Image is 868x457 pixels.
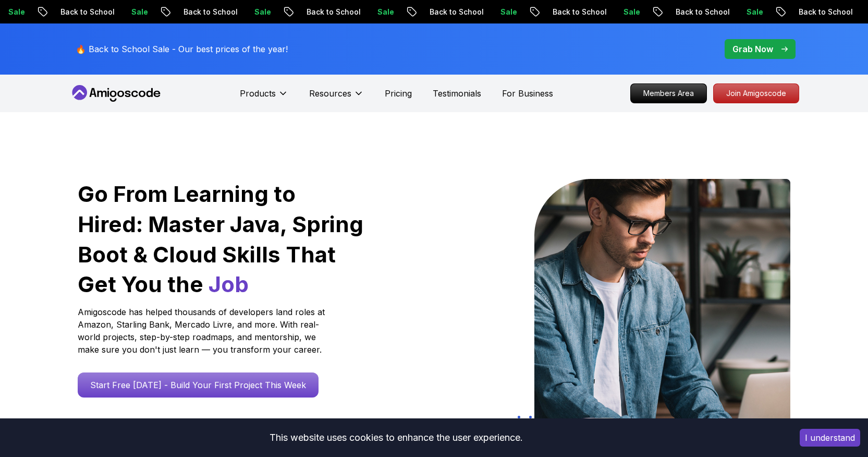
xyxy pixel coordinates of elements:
[800,429,860,447] button: Accept cookies
[420,7,491,17] p: Back to School
[121,7,155,17] p: Sale
[174,7,244,17] p: Back to School
[78,306,328,356] p: Amigoscode has helped thousands of developers land roles at Amazon, Starling Bank, Mercado Livre,...
[8,426,784,449] div: This website uses cookies to enhance the user experience.
[78,179,365,299] h1: Go From Learning to Hired: Master Java, Spring Boot & Cloud Skills That Get You the
[209,271,249,297] span: Job
[309,87,364,108] button: Resources
[240,87,276,100] p: Products
[732,43,773,55] p: Grab Now
[666,7,737,17] p: Back to School
[368,7,401,17] p: Sale
[534,179,790,448] img: hero
[630,83,707,103] a: Members Area
[737,7,770,17] p: Sale
[78,372,319,398] a: Start Free [DATE] - Build Your First Project This Week
[309,87,351,100] p: Resources
[491,7,524,17] p: Sale
[76,43,288,55] p: 🔥 Back to School Sale - Our best prices of the year!
[297,7,368,17] p: Back to School
[385,87,412,100] a: Pricing
[433,87,481,100] a: Testimonials
[789,7,860,17] p: Back to School
[502,87,553,100] a: For Business
[543,7,614,17] p: Back to School
[713,83,799,103] a: Join Amigoscode
[244,7,278,17] p: Sale
[51,7,121,17] p: Back to School
[614,7,647,17] p: Sale
[240,87,288,108] button: Products
[714,84,799,103] p: Join Amigoscode
[631,84,706,103] p: Members Area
